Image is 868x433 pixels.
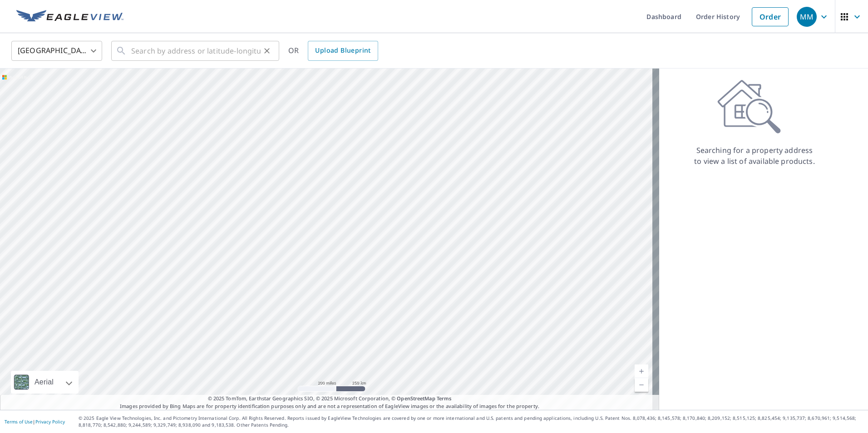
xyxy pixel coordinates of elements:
div: MM [797,7,817,27]
a: Terms of Use [5,418,33,425]
span: © 2025 TomTom, Earthstar Geographics SIO, © 2025 Microsoft Corporation, © [208,395,452,403]
a: Terms [437,395,452,402]
a: Order [752,7,789,26]
a: OpenStreetMap [397,395,435,402]
a: Current Level 5, Zoom In [635,364,648,378]
div: OR [288,41,378,61]
p: Searching for a property address to view a list of available products. [694,145,815,167]
span: Upload Blueprint [315,45,370,56]
div: Aerial [32,371,56,394]
div: Aerial [11,371,79,394]
p: © 2025 Eagle View Technologies, Inc. and Pictometry International Corp. All Rights Reserved. Repo... [79,415,863,428]
input: Search by address or latitude-longitude [131,38,261,64]
a: Upload Blueprint [308,41,378,61]
a: Privacy Policy [35,418,65,425]
button: Clear [261,44,273,57]
a: Current Level 5, Zoom Out [635,378,648,392]
div: [GEOGRAPHIC_DATA] [11,38,102,64]
img: EV Logo [16,10,123,24]
p: | [5,419,65,424]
